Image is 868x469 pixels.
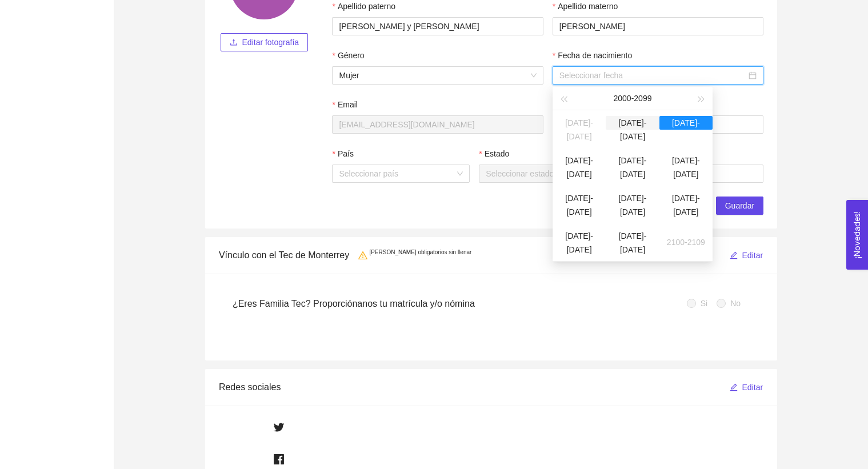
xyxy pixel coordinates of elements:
label: Fecha de nacimiento [553,49,632,62]
span: Editar fotografía [242,36,299,49]
input: Apellido paterno [332,17,543,35]
span: edit [730,383,738,392]
span: No [726,297,745,310]
button: Open Feedback Widget [846,200,868,270]
div: [DATE]-[DATE] [659,191,713,205]
button: uploadEditar fotografía [221,33,309,51]
span: uploadEditar fotografía [221,38,309,47]
label: Email [332,98,357,111]
div: [DATE]-[DATE] [659,154,713,167]
div: Vínculo con el Tec de Monterrey [219,248,349,262]
div: 2100-2109 [665,235,707,249]
label: Estado [479,147,509,160]
span: facebook [273,454,285,465]
span: twitter [273,422,285,433]
div: [DATE]-[DATE] [659,116,713,130]
span: Editar [742,381,763,394]
div: [DATE]-[DATE] [553,154,606,167]
label: Género [332,49,364,62]
button: editEditar [729,378,764,396]
div: 2000 - 2099 [570,87,695,110]
button: Guardar [716,197,763,215]
span: edit [730,251,738,260]
span: Mujer [339,67,536,84]
input: País [339,165,455,182]
span: Guardar [725,199,754,212]
div: ¿Eres Familia Tec? Proporciónanos tu matrícula y/o nómina [233,287,687,320]
span: warning [358,251,367,260]
input: Email [332,115,543,134]
div: [DATE]-[DATE] [606,116,659,130]
label: País [332,147,353,160]
span: upload [230,38,238,47]
div: [DATE]-[DATE] [553,116,606,130]
input: Fecha de nacimiento [559,69,746,82]
input: Apellido materno [553,17,763,35]
span: Editar [742,249,763,262]
span: Si [696,297,712,310]
div: [DATE]-[DATE] [606,154,659,167]
div: [DATE]-[DATE] [553,229,606,243]
input: Estado [486,165,602,182]
div: [DATE]-[DATE] [606,229,659,243]
p: [PERSON_NAME] obligatorios sin llenar [369,248,471,257]
button: editEditar [729,246,764,264]
div: [DATE]-[DATE] [606,191,659,205]
div: [DATE]-[DATE] [553,191,606,205]
div: Redes sociales [219,371,729,403]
